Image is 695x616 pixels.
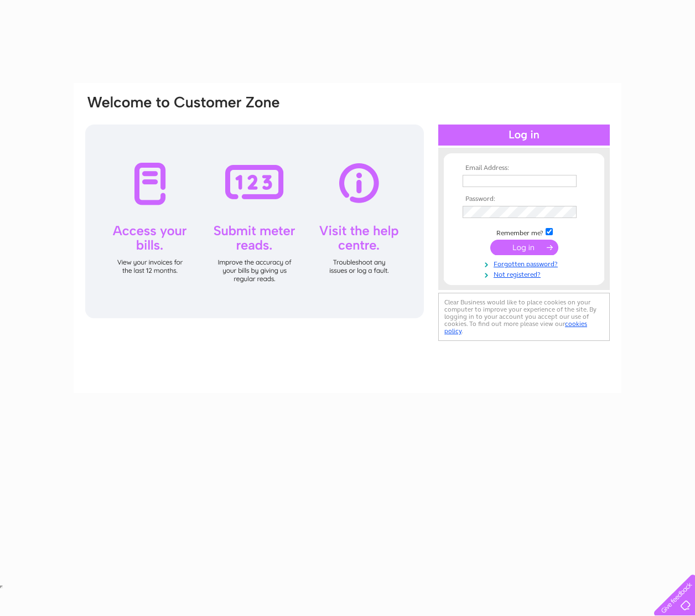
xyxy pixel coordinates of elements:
[463,258,588,268] a: Forgotten password?
[463,268,588,279] a: Not registered?
[460,195,588,203] th: Password:
[438,293,610,341] div: Clear Business would like to place cookies on your computer to improve your experience of the sit...
[444,320,587,335] a: cookies policy
[490,240,558,255] input: Submit
[460,164,588,172] th: Email Address:
[460,226,588,237] td: Remember me?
